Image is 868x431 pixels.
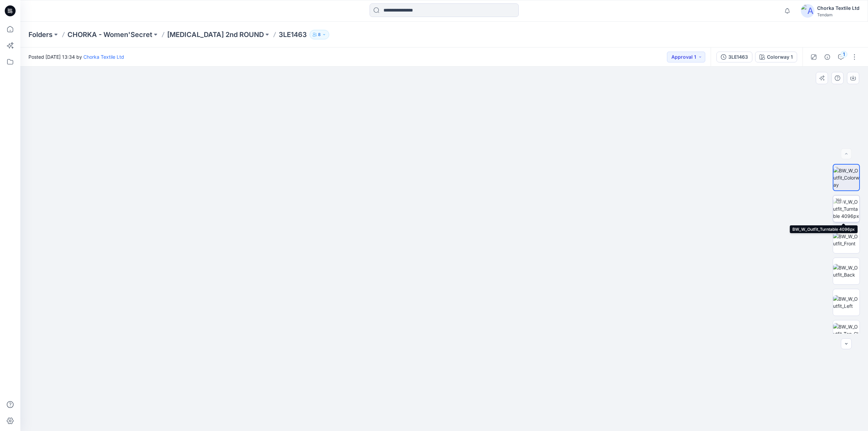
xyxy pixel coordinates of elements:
[728,53,748,61] div: 3LE1463
[833,264,860,278] img: BW_W_Outfit_Back
[310,30,329,39] button: 8
[279,30,307,39] p: 3LE1463
[67,30,152,39] a: CHORKA - Women'Secret
[167,30,264,39] a: [MEDICAL_DATA] 2nd ROUND
[817,12,860,17] div: Tendam
[833,198,860,220] img: BW_W_Outfit_Turntable 4096px
[835,52,846,62] button: 1
[801,4,814,18] img: avatar
[833,233,860,247] img: BW_W_Outfit_Front
[817,4,860,12] div: Chorka Textile Ltd
[833,295,860,310] img: BW_W_Outfit_Left
[833,167,859,188] img: BW_W_Outfit_Colorway
[28,30,53,39] a: Folders
[83,54,124,60] a: Chorka Textile Ltd
[28,53,124,60] span: Posted [DATE] 13:34 by
[318,31,321,38] p: 8
[716,52,752,62] button: 3LE1463
[767,53,793,61] div: Colorway 1
[822,52,833,62] button: Details
[755,52,797,62] button: Colorway 1
[841,51,847,58] div: 1
[833,323,860,344] img: BW_W_Outfit_Top_CloseUp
